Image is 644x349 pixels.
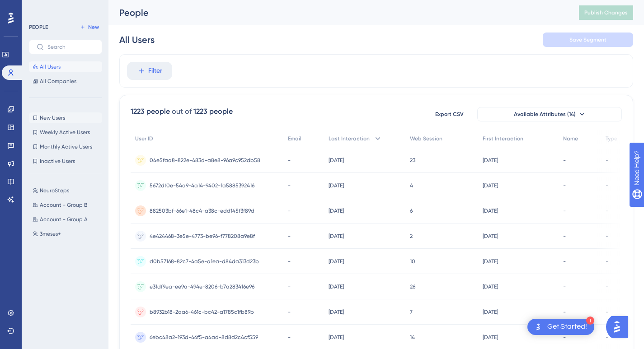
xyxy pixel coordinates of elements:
span: Export CSV [435,111,464,118]
span: 2 [410,233,413,240]
img: launcher-image-alternative-text [533,321,544,332]
button: Monthly Active Users [29,141,102,152]
span: - [606,283,608,290]
iframe: UserGuiding AI Assistant Launcher [606,313,633,340]
span: 23 [410,157,415,164]
span: Weekly Active Users [40,129,90,136]
span: All Users [40,63,61,70]
time: [DATE] [483,208,498,214]
span: 26 [410,283,415,290]
button: Inactive Users [29,156,102,167]
div: 1223 people [193,106,233,117]
div: 1223 people [131,106,170,117]
button: Account - Group B [29,200,108,210]
span: - [606,258,608,265]
button: NeuroSteps [29,185,108,196]
button: Available Attributes (14) [477,107,622,121]
time: [DATE] [483,258,498,265]
span: - [606,182,608,189]
span: - [606,308,608,316]
span: Last Interaction [329,135,370,142]
time: [DATE] [483,233,498,239]
span: - [563,258,566,265]
span: - [563,334,566,341]
span: - [288,233,291,240]
span: - [563,157,566,164]
span: - [563,182,566,189]
button: All Users [29,61,102,72]
span: 3meses+ [40,230,61,237]
div: All Users [119,33,155,46]
span: - [288,157,291,164]
span: 6ebc48a2-193d-46f5-a4ad-8d8d2c4cf559 [150,334,258,341]
time: [DATE] [483,157,498,163]
div: Open Get Started! checklist, remaining modules: 1 [527,319,594,335]
span: b8932b18-2aa6-461c-bc42-a1785c1fb89b [150,308,254,316]
span: d0b57168-82c7-4a5e-a1ea-d84da313d23b [150,258,259,265]
span: - [288,258,291,265]
button: Account - Group A [29,214,108,225]
span: - [288,283,291,290]
button: Export CSV [427,107,472,121]
button: New [77,22,102,33]
button: All Companies [29,76,102,87]
span: First Interaction [483,135,523,142]
span: User ID [135,135,153,142]
span: Web Session [410,135,442,142]
div: Get Started! [547,322,587,332]
span: - [563,283,566,290]
time: [DATE] [483,309,498,315]
button: Weekly Active Users [29,127,102,138]
span: - [606,157,608,164]
span: Save Segment [569,36,606,43]
div: out of [172,106,192,117]
span: New Users [40,114,65,121]
span: Available Attributes (14) [514,111,576,118]
time: [DATE] [329,258,344,265]
span: Account - Group A [40,216,88,223]
time: [DATE] [329,233,344,239]
time: [DATE] [329,157,344,163]
span: Filter [148,65,162,76]
button: Publish Changes [579,5,633,20]
span: Type [606,135,617,142]
time: [DATE] [329,334,344,340]
button: New Users [29,112,102,123]
time: [DATE] [483,334,498,340]
div: PEOPLE [29,23,48,31]
span: - [288,334,291,341]
span: 4e424468-3e5e-4773-be96-f778208a9e8f [150,233,255,240]
span: 4 [410,182,413,189]
span: 6 [410,207,413,214]
button: 3meses+ [29,228,108,239]
span: 14 [410,334,415,341]
span: 04e5faa8-822e-483d-a8e8-96a9c952db58 [150,157,260,164]
span: - [563,233,566,240]
span: - [288,182,291,189]
span: Name [563,135,578,142]
span: Need Help? [21,2,56,13]
span: - [606,233,608,240]
span: 5672df0e-54a9-4a14-9402-1a5885392416 [150,182,254,189]
input: Search [47,44,94,50]
span: NeuroSteps [40,187,69,194]
time: [DATE] [329,208,344,214]
span: Email [288,135,301,142]
span: - [288,207,291,214]
span: New [88,23,99,31]
span: - [563,308,566,316]
div: People [119,6,556,19]
time: [DATE] [329,182,344,189]
span: - [288,308,291,316]
span: 7 [410,308,413,316]
span: Inactive Users [40,158,75,165]
span: Account - Group B [40,201,87,209]
span: Monthly Active Users [40,143,92,150]
time: [DATE] [483,182,498,189]
div: 1 [586,316,594,325]
span: Publish Changes [584,9,628,16]
button: Filter [127,62,172,80]
time: [DATE] [483,284,498,290]
span: - [606,207,608,214]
